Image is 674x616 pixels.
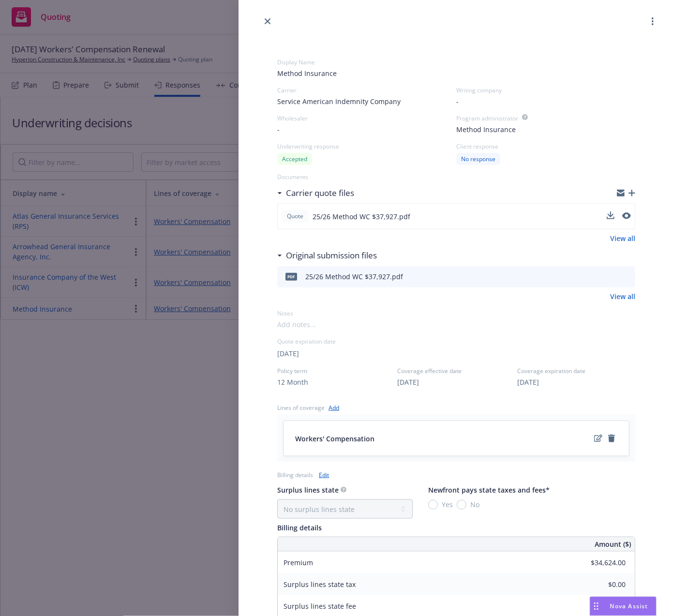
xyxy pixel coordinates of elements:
[607,271,615,283] button: download file
[457,500,466,510] input: No
[607,211,614,219] button: download file
[277,173,635,181] div: Documents
[313,211,410,222] span: 25/26 Method WC $37,927.pdf
[277,114,456,122] div: Wholesaler
[277,471,313,479] div: Billing details
[623,271,631,283] button: preview file
[277,187,354,199] div: Carrier quote files
[569,577,631,592] input: 0.00
[456,153,500,165] div: No response
[517,377,539,387] button: [DATE]
[569,599,631,614] input: 0.00
[428,500,438,510] input: Yes
[284,580,356,589] span: Surplus lines state tax
[592,433,604,444] a: edit
[277,68,635,78] span: Method Insurance
[456,142,635,150] div: Client response
[622,212,631,219] button: preview file
[284,601,356,611] span: Surplus lines state fee
[319,470,329,480] a: Edit
[622,210,631,222] button: preview file
[329,403,339,413] a: Add
[277,377,308,387] button: 12 Month
[610,233,635,243] a: View all
[610,291,635,301] a: View all
[277,142,456,150] div: Underwriting response
[590,597,602,616] div: Drag to move
[305,271,403,282] div: 25/26 Method WC $37,927.pdf
[456,86,635,94] div: Writing company
[277,367,395,375] span: Policy term
[277,348,299,359] button: [DATE]
[284,558,313,567] span: Premium
[277,309,635,317] div: Notes
[285,273,297,280] span: pdf
[277,337,635,346] div: Quote expiration date
[262,15,273,27] a: close
[397,377,419,387] button: [DATE]
[606,433,617,444] a: remove
[286,187,354,199] h3: Carrier quote files
[277,485,339,495] span: Surplus lines state
[286,249,377,262] h3: Original submission files
[470,499,479,510] span: No
[456,124,516,135] span: Method Insurance
[456,96,459,106] span: -
[277,96,401,106] span: Service American Indemnity Company
[277,153,312,165] div: Accepted
[277,86,456,94] div: Carrier
[277,124,280,135] span: -
[456,114,518,122] div: Program administrator
[397,367,515,375] span: Coverage effective date
[590,597,657,616] button: Nova Assist
[595,539,631,549] span: Amount ($)
[285,212,305,221] span: Quote
[442,499,453,510] span: Yes
[569,556,631,570] input: 0.00
[277,523,635,533] div: Billing details
[277,404,325,412] div: Lines of coverage
[277,58,635,66] div: Display Name
[610,602,648,610] span: Nova Assist
[607,210,614,222] button: download file
[295,434,374,444] span: Workers' Compensation
[277,249,377,262] div: Original submission files
[428,485,550,495] span: Newfront pays state taxes and fees*
[517,367,635,375] span: Coverage expiration date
